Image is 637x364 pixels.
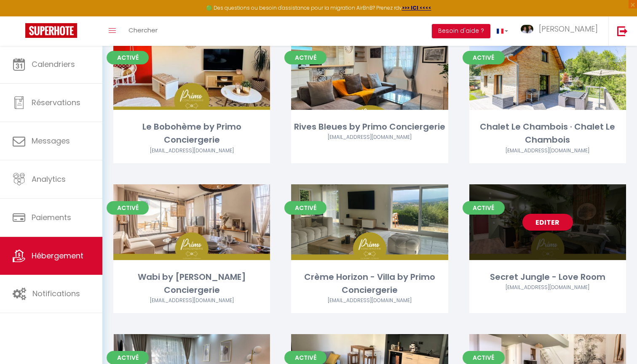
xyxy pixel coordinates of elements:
span: Activé [463,201,505,215]
span: Activé [107,201,149,215]
span: Activé [284,51,327,64]
a: Chercher [122,16,164,46]
a: Editer [522,214,573,231]
div: Secret Jungle - Love Room [469,271,626,284]
div: Le Bobohème by Primo Conciergerie [113,120,270,147]
div: Airbnb [469,284,626,292]
span: Notifications [32,288,80,299]
span: Activé [107,51,149,64]
div: Airbnb [291,297,448,305]
span: Analytics [32,174,66,184]
a: >>> ICI <<<< [402,4,431,11]
a: ... [PERSON_NAME] [514,16,608,46]
span: Activé [284,201,327,215]
div: Airbnb [291,133,448,141]
div: Wabi by [PERSON_NAME] Conciergerie [113,271,270,297]
span: Chercher [128,26,158,35]
button: Besoin d'aide ? [432,24,490,38]
img: ... [521,25,533,33]
img: Super Booking [25,23,77,38]
div: Airbnb [113,147,270,155]
span: Réservations [32,97,80,108]
div: Airbnb [469,147,626,155]
span: [PERSON_NAME] [539,24,598,34]
div: Crème Horizon - Villa by Primo Conciergerie [291,271,448,297]
span: Paiements [32,212,71,223]
span: Hébergement [32,250,83,261]
span: Messages [32,136,70,146]
div: Airbnb [113,297,270,305]
div: Chalet Le Chambois · Chalet Le Chambois [469,120,626,147]
span: Activé [463,51,505,64]
div: Rives Bleues by Primo Conciergerie [291,120,448,133]
span: Calendriers [32,59,75,69]
img: logout [617,26,628,36]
